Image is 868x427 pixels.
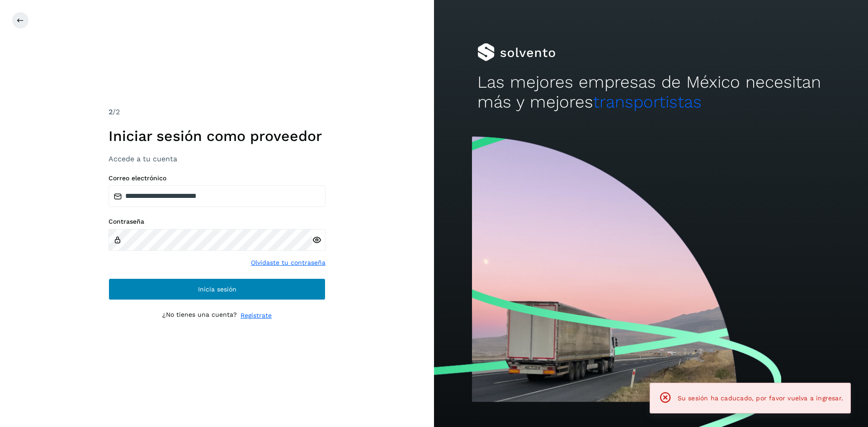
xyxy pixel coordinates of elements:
a: Regístrate [241,311,272,320]
span: Inicia sesión [198,286,236,292]
span: 2 [108,108,113,116]
span: Su sesión ha caducado, por favor vuelva a ingresar. [678,394,843,402]
div: /2 [108,107,325,117]
h3: Accede a tu cuenta [108,155,325,163]
a: Olvidaste tu contraseña [251,258,325,267]
button: Inicia sesión [108,278,325,300]
h2: Las mejores empresas de México necesitan más y mejores [477,72,825,113]
label: Correo electrónico [108,174,325,182]
p: ¿No tienes una cuenta? [162,311,237,320]
label: Contraseña [108,218,325,225]
span: transportistas [593,92,702,112]
h1: Iniciar sesión como proveedor [108,127,325,145]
